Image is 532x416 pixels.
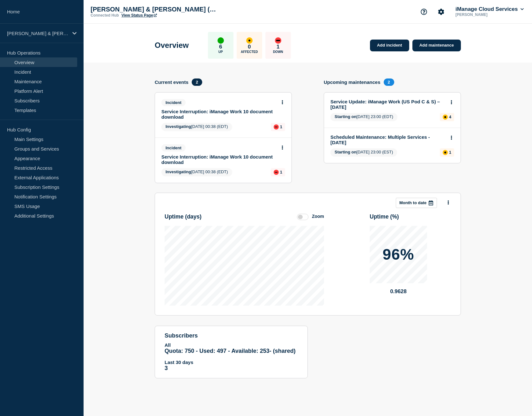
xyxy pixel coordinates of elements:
span: Investigating [166,169,191,174]
span: 2 [384,78,394,86]
p: 96% [382,247,414,262]
h3: Uptime ( days ) [165,213,202,220]
a: Service Interruption: iManage Work 10 document download [161,154,277,165]
a: Add maintenance [412,40,461,51]
h3: Uptime ( % ) [370,213,399,220]
h4: subscribers [165,332,298,339]
p: 1 [280,170,282,175]
a: Add incident [370,40,409,51]
span: Incident [161,99,186,106]
p: 6 [219,44,222,50]
span: 2 [192,78,202,86]
a: Scheduled Maintenance: Multiple Services - [DATE] [330,134,446,145]
span: [DATE] 23:00 (EDT) [330,113,397,121]
p: 1 [280,124,282,129]
span: Starting on [335,150,357,154]
button: Account settings [434,5,448,19]
a: Service Update: iManage Work (US Pod C & S) – [DATE] [330,99,446,110]
a: View Status Page [122,13,157,18]
span: Quota: 750 - Used: 497 - Available: 253 - (shared) [165,348,296,354]
h4: Current events [155,79,188,85]
p: 3 [165,365,298,372]
p: 1 [449,150,451,155]
button: Support [417,5,431,19]
div: down [274,124,279,130]
span: Starting on [335,114,357,119]
p: 0 [248,44,251,50]
span: [DATE] 23:00 (EST) [330,148,397,157]
p: Connected Hub [91,13,119,18]
p: [PERSON_NAME] & [PERSON_NAME] (2283e) [91,6,218,13]
div: affected [443,150,448,155]
p: Last 30 days [165,360,298,365]
p: Up [218,50,223,54]
h1: Overview [155,41,189,50]
div: Zoom [312,214,324,219]
a: Service Interruption: iManage Work 10 document download [161,109,277,120]
div: down [274,170,279,175]
h4: Upcoming maintenances [324,79,381,85]
p: [PERSON_NAME] [454,12,521,17]
div: down [275,37,281,44]
p: Month to date [399,200,426,205]
span: [DATE] 00:38 (EDT) [161,123,232,131]
p: Down [273,50,283,54]
div: affected [443,115,448,120]
span: Investigating [166,124,191,129]
p: 1 [277,44,279,50]
div: up [218,37,224,44]
span: Incident [161,144,186,152]
div: affected [246,37,253,44]
p: All [165,342,298,348]
button: iManage Cloud Services [454,6,525,12]
p: 0.9628 [370,288,427,295]
p: Affected [241,50,258,54]
p: [PERSON_NAME] & [PERSON_NAME] (2283e) [7,31,68,36]
button: Month to date [396,198,437,208]
span: [DATE] 00:38 (EDT) [161,168,232,176]
p: 4 [449,115,451,119]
